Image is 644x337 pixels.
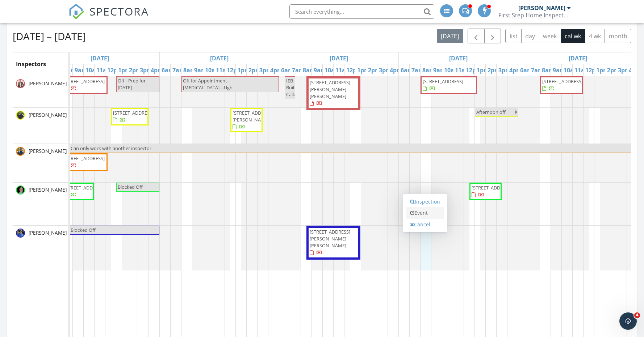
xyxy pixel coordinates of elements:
[113,110,154,116] span: [STREET_ADDRESS]
[13,29,86,43] h2: [DATE] – [DATE]
[475,64,491,76] a: 1pm
[616,64,632,76] a: 3pm
[149,64,165,76] a: 4pm
[290,64,306,76] a: 7am
[453,64,473,76] a: 11am
[127,64,143,76] a: 2pm
[476,109,506,115] span: Afternoon off
[529,64,545,76] a: 7am
[71,227,96,233] span: Blocked Off
[399,64,415,76] a: 6am
[344,64,364,76] a: 12pm
[521,29,539,43] button: day
[116,64,133,76] a: 1pm
[208,52,230,64] a: Go to September 30, 2025
[605,29,631,43] button: month
[16,111,25,120] img: loganheadshot.jpg
[289,4,434,19] input: Search everything...
[573,64,592,76] a: 11am
[203,64,223,76] a: 10am
[507,64,524,76] a: 4pm
[16,185,25,195] img: 20250412_122828.jpeg
[410,64,426,76] a: 7am
[62,64,78,76] a: 8am
[594,64,611,76] a: 1pm
[27,186,68,193] span: [PERSON_NAME]
[183,77,233,91] span: Off for Appointment - [MEDICAL_DATA]....Ugh
[71,145,151,152] span: Can only work with another inspector
[181,64,198,76] a: 8am
[27,111,68,119] span: [PERSON_NAME]
[377,64,393,76] a: 3pm
[64,184,105,191] span: [STREET_ADDRESS]
[68,10,149,25] a: SPECTORA
[301,64,317,76] a: 8am
[118,77,146,91] span: Off - Prep for [DATE]
[27,80,68,87] span: [PERSON_NAME]
[310,79,350,99] span: [STREET_ADDRESS][PERSON_NAME][PERSON_NAME]
[27,148,68,155] span: [PERSON_NAME]
[286,77,340,98] span: IEB Builders Call/Throughline/Growth
[355,64,372,76] a: 1pm
[268,64,285,76] a: 4pm
[16,147,25,156] img: 1c1037e502264338b55239e4da18b1ba.jpeg
[437,29,463,43] button: [DATE]
[605,64,622,76] a: 2pm
[334,64,353,76] a: 11am
[539,29,561,43] button: week
[27,229,68,236] span: [PERSON_NAME]
[16,79,25,88] img: matt_sewer_scope.jpg
[486,64,502,76] a: 2pm
[447,52,469,64] a: Go to October 2, 2025
[258,64,274,76] a: 3pm
[312,64,328,76] a: 9am
[464,64,484,76] a: 12pm
[468,29,485,43] button: Previous
[214,64,234,76] a: 11am
[561,29,585,43] button: cal wk
[233,110,273,123] span: [STREET_ADDRESS][PERSON_NAME]
[160,64,176,76] a: 6am
[551,64,567,76] a: 9am
[540,64,556,76] a: 8am
[585,29,605,43] button: 4 wk
[16,60,46,68] span: Inspectors
[431,64,448,76] a: 9am
[328,52,350,64] a: Go to October 1, 2025
[279,64,296,76] a: 6am
[505,29,522,43] button: list
[84,64,103,76] a: 10am
[518,4,565,12] div: [PERSON_NAME]
[225,64,244,76] a: 12pm
[95,64,114,76] a: 11am
[118,184,143,190] span: Blocked Off
[518,64,535,76] a: 6am
[388,64,404,76] a: 4pm
[64,78,105,85] span: [STREET_ADDRESS]
[406,196,444,208] a: Inspection
[542,78,583,85] span: [STREET_ADDRESS]
[16,229,25,238] img: derek_headshot.jpeg
[89,4,149,19] span: SPECTORA
[584,64,603,76] a: 12pm
[171,64,187,76] a: 7am
[89,52,111,64] a: Go to September 29, 2025
[442,64,462,76] a: 10am
[68,4,84,20] img: The Best Home Inspection Software - Spectora
[138,64,154,76] a: 3pm
[619,312,637,330] iframe: Intercom live chat
[406,219,444,230] a: Cancel
[366,64,382,76] a: 2pm
[192,64,209,76] a: 9am
[105,64,125,76] a: 12pm
[236,64,252,76] a: 1pm
[73,64,89,76] a: 9am
[406,207,444,219] a: Event
[627,64,643,76] a: 4pm
[64,155,105,162] span: [STREET_ADDRESS]
[421,64,437,76] a: 8am
[562,64,581,76] a: 10am
[472,184,512,191] span: [STREET_ADDRESS]
[634,312,640,318] span: 4
[484,29,501,43] button: Next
